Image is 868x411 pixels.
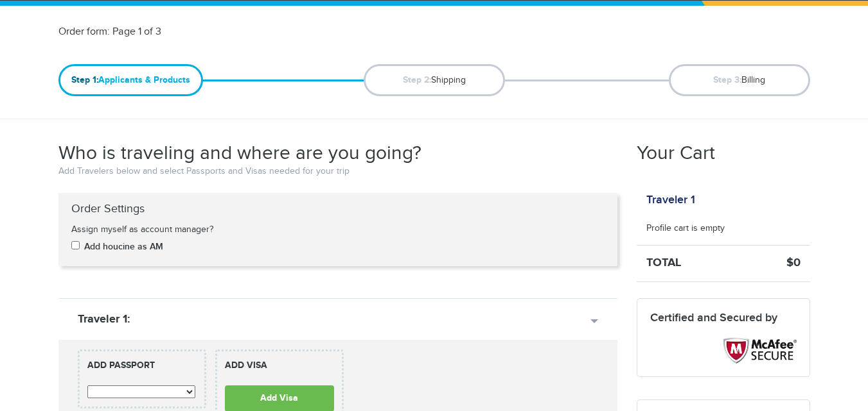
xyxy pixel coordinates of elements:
h5: Total [637,257,740,270]
strong: Step 1: [71,74,98,85]
li: Profile cart is empty [637,213,810,246]
strong: Add Passport [87,359,197,382]
img: Mcaffee [723,337,797,364]
h5: Assign myself as account manager? [71,225,236,235]
div: Traveler 1 [637,193,705,207]
strong: ADD VISA [225,359,334,382]
label: Add houcine as AM [84,240,163,253]
a: Traveler 1: [58,298,617,340]
h2: Your Cart [637,142,715,165]
strong: Step 2: [403,74,431,85]
h4: Certified and Secured by [650,312,797,324]
h2: Who is traveling and where are you going? [58,142,421,165]
span: Applicants & Products [58,64,203,96]
p: Add Travelers below and select Passports and Visas needed for your trip [58,165,617,178]
h4: Order Settings [62,203,614,215]
span: Shipping [364,64,505,96]
strong: $0 [786,256,801,270]
strong: Step 3: [713,74,741,85]
span: Billing [669,64,810,96]
div: Order form: Page 1 of 3 [49,25,434,40]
